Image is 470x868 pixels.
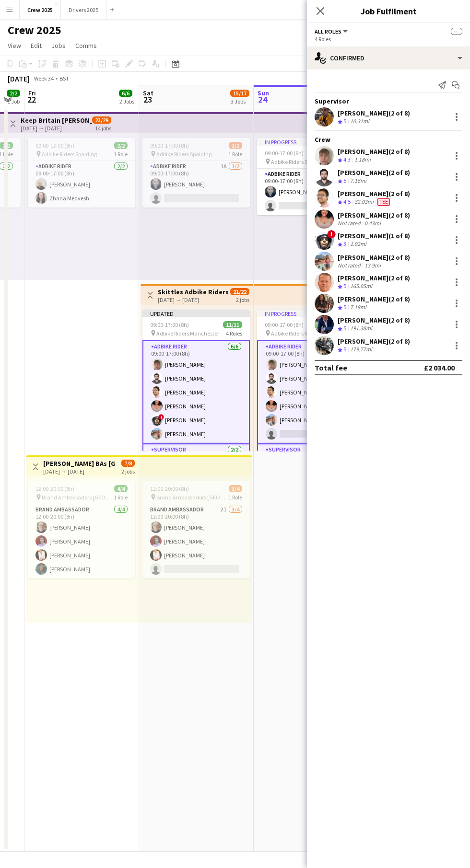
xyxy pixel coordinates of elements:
[307,5,470,17] h3: Job Fulfilment
[20,0,61,19] button: Crew 2025
[338,189,410,198] div: [PERSON_NAME] (2 of 8)
[338,316,410,324] div: [PERSON_NAME] (2 of 8)
[343,198,351,205] span: 4.5
[142,340,250,444] app-card-role: Adbike Rider6/609:00-17:00 (8h)[PERSON_NAME][PERSON_NAME][PERSON_NAME][PERSON_NAME]![PERSON_NAME]...
[61,0,106,19] button: Drivers 2025
[348,346,374,354] div: 179.77mi
[142,310,250,451] app-job-card: Updated09:00-17:00 (8h)11/11 Adbike Riders Manchester4 RolesAdbike Rider6/609:00-17:00 (8h)[PERSO...
[271,330,334,337] span: Adbike Riders Manchester
[343,177,346,184] span: 5
[114,485,128,492] span: 4/4
[31,41,42,50] span: Edit
[258,89,269,97] span: Sun
[71,39,101,52] a: Comms
[257,138,364,215] app-job-card: In progress09:00-17:00 (8h)1/2 Adbike Riders Spalding1 RoleAdbike Rider1A1/209:00-17:00 (8h)[PERS...
[119,90,132,97] span: 6/6
[43,468,115,475] div: [DATE] → [DATE]
[114,142,128,149] span: 2/2
[257,444,364,492] app-card-role: Supervisor2/2
[28,504,135,579] app-card-role: Brand Ambassador4/412:00-20:00 (8h)[PERSON_NAME][PERSON_NAME][PERSON_NAME][PERSON_NAME]
[338,220,363,227] div: Not rated
[230,90,249,97] span: 15/17
[327,230,336,239] span: !
[75,41,97,50] span: Comms
[352,156,373,164] div: 1.18mi
[28,481,135,579] div: 12:00-20:00 (8h)4/4 Brand Ambassadors [GEOGRAPHIC_DATA]1 RoleBrand Ambassador4/412:00-20:00 (8h)[...
[256,94,269,105] span: 24
[21,116,92,125] h3: Keep Britain [PERSON_NAME]
[142,138,250,208] app-job-card: 09:00-17:00 (8h)1/2 Adbike Riders Spalding1 RoleAdbike Rider1A1/209:00-17:00 (8h)[PERSON_NAME]
[121,460,135,467] span: 7/8
[338,337,410,346] div: [PERSON_NAME] (2 of 8)
[229,142,242,149] span: 1/2
[27,39,46,52] a: Edit
[158,288,229,296] h3: Skittles Adbike Riders Manchester
[8,23,61,37] h1: Crew 2025
[27,94,36,105] span: 22
[307,135,470,144] div: Crew
[376,198,392,206] div: Crew has different fees then in role
[7,98,20,105] div: 1 Job
[142,504,250,579] app-card-role: Brand Ambassador2I3/412:00-20:00 (8h)[PERSON_NAME][PERSON_NAME][PERSON_NAME]
[43,459,115,468] h3: [PERSON_NAME] BAs [GEOGRAPHIC_DATA]
[114,494,128,501] span: 1 Role
[343,156,351,163] span: 4.3
[21,125,92,132] div: [DATE] → [DATE]
[119,98,134,105] div: 2 Jobs
[28,138,135,208] app-job-card: 09:00-17:00 (8h)2/2 Adbike Riders Spalding1 RoleAdbike Rider2/209:00-17:00 (8h)[PERSON_NAME]Zhana...
[338,211,410,220] div: [PERSON_NAME] (2 of 8)
[156,494,228,501] span: Brand Ambassadors [GEOGRAPHIC_DATA]
[271,158,326,165] span: Adbike Riders Spalding
[59,75,69,82] div: BST
[143,89,153,97] span: Sat
[338,231,410,240] div: [PERSON_NAME] (1 of 8)
[343,346,346,353] span: 5
[257,340,364,444] app-card-role: Adbike Rider2I12A5/609:00-17:00 (8h)[PERSON_NAME][PERSON_NAME][PERSON_NAME][PERSON_NAME][PERSON_N...
[348,303,368,312] div: 7.18mi
[451,28,462,35] span: --
[150,485,189,492] span: 12:00-20:00 (8h)
[352,198,376,206] div: 32.03mi
[8,41,21,50] span: View
[338,109,410,117] div: [PERSON_NAME] (2 of 8)
[348,282,374,290] div: 165.05mi
[236,295,249,303] div: 2 jobs
[42,150,97,158] span: Adbike Riders Spalding
[7,90,20,97] span: 2/2
[265,321,304,328] span: 09:00-17:00 (8h)
[338,262,363,269] div: Not rated
[348,324,374,333] div: 191.38mi
[377,198,390,206] span: Fee
[32,75,56,82] span: Week 34
[315,28,349,35] button: All roles
[150,321,189,328] span: 09:00-17:00 (8h)
[257,310,364,451] app-job-card: In progress09:00-17:00 (8h)10/11 Adbike Riders Manchester4 RolesAdbike Rider2I12A5/609:00-17:00 (...
[92,116,111,124] span: 23/29
[343,240,346,247] span: 3
[150,142,189,149] span: 09:00-17:00 (8h)
[315,28,341,35] span: All roles
[348,177,368,185] div: 7.16mi
[343,282,346,289] span: 5
[51,41,66,50] span: Jobs
[257,169,364,215] app-card-role: Adbike Rider1A1/209:00-17:00 (8h)[PERSON_NAME]
[4,39,25,52] a: View
[47,39,70,52] a: Jobs
[28,161,135,208] app-card-role: Adbike Rider2/209:00-17:00 (8h)[PERSON_NAME]Zhana Medvesh
[348,240,368,248] div: 1.92mi
[338,168,410,177] div: [PERSON_NAME] (2 of 8)
[338,147,410,156] div: [PERSON_NAME] (2 of 8)
[35,485,74,492] span: 12:00-20:00 (8h)
[156,150,211,158] span: Adbike Riders Spalding
[343,303,346,311] span: 5
[363,220,383,227] div: 0.43mi
[42,494,114,501] span: Brand Ambassadors [GEOGRAPHIC_DATA]
[114,150,128,158] span: 1 Role
[228,494,242,501] span: 1 Role
[315,35,462,43] div: 4 Roles
[363,262,383,269] div: 13.9mi
[142,161,250,208] app-card-role: Adbike Rider1A1/209:00-17:00 (8h)[PERSON_NAME]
